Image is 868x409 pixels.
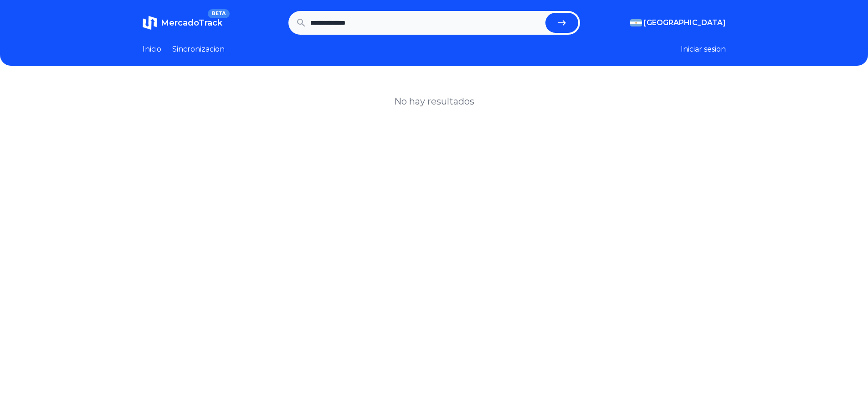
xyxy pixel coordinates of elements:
img: MercadoTrack [143,16,157,30]
a: Inicio [143,44,161,55]
a: Sincronizacion [172,44,225,55]
a: MercadoTrackBETA [143,16,222,30]
span: BETA [208,9,229,18]
img: Argentina [630,19,642,26]
h1: No hay resultados [394,95,474,108]
span: [GEOGRAPHIC_DATA] [644,17,726,28]
button: [GEOGRAPHIC_DATA] [630,17,726,28]
span: MercadoTrack [161,18,222,28]
button: Iniciar sesion [681,44,726,55]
